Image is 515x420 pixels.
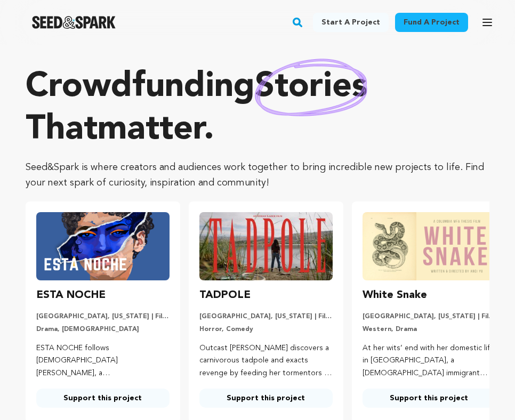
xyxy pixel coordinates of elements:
h3: White Snake [363,287,427,304]
img: hand sketched image [255,59,367,117]
img: Seed&Spark Logo Dark Mode [32,16,116,29]
img: ESTA NOCHE image [36,212,170,280]
p: Outcast [PERSON_NAME] discovers a carnivorous tadpole and exacts revenge by feeding her tormentor... [199,342,333,380]
img: TADPOLE image [199,212,333,280]
p: Western, Drama [363,325,496,334]
a: Start a project [313,13,389,32]
span: matter [98,113,204,147]
a: Seed&Spark Homepage [32,16,116,29]
a: Fund a project [395,13,468,32]
p: At her wits’ end with her domestic life in [GEOGRAPHIC_DATA], a [DEMOGRAPHIC_DATA] immigrant moth... [363,342,496,380]
a: Support this project [36,389,170,408]
p: ESTA NOCHE follows [DEMOGRAPHIC_DATA] [PERSON_NAME], a [DEMOGRAPHIC_DATA], homeless runaway, conf... [36,342,170,380]
p: [GEOGRAPHIC_DATA], [US_STATE] | Film Short [363,312,496,321]
p: Horror, Comedy [199,325,333,334]
p: [GEOGRAPHIC_DATA], [US_STATE] | Film Short [36,312,170,321]
p: [GEOGRAPHIC_DATA], [US_STATE] | Film Short [199,312,333,321]
img: White Snake image [363,212,496,280]
p: Drama, [DEMOGRAPHIC_DATA] [36,325,170,334]
a: Support this project [199,389,333,408]
h3: ESTA NOCHE [36,287,106,304]
p: Crowdfunding that . [26,66,489,151]
a: Support this project [363,389,496,408]
h3: TADPOLE [199,287,251,304]
p: Seed&Spark is where creators and audiences work together to bring incredible new projects to life... [26,160,489,191]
